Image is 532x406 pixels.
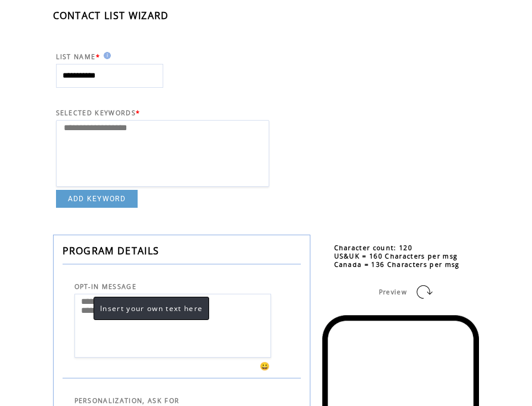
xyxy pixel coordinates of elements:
[334,260,460,269] span: Canada = 136 Characters per msg
[74,396,180,405] span: PERSONALIZATION, ASK FOR
[100,52,111,59] img: help.gif
[56,53,96,61] span: LIST NAME
[260,361,270,371] span: 😀
[56,190,138,208] a: ADD KEYWORD
[63,244,160,257] span: PROGRAM DETAILS
[74,282,137,291] span: OPT-IN MESSAGE
[334,244,413,252] span: Character count: 120
[100,303,203,313] span: Insert your own text here
[334,252,458,260] span: US&UK = 160 Characters per msg
[56,109,136,117] span: SELECTED KEYWORDS
[379,288,407,296] span: Preview
[53,9,169,22] span: CONTACT LIST WIZARD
